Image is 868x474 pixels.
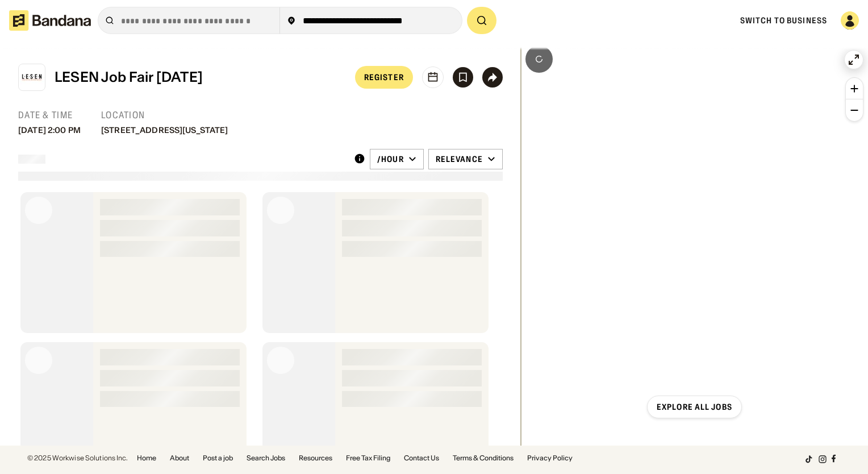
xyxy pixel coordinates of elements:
div: Location [101,109,240,121]
a: Switch to Business [740,15,827,26]
a: Post a job [203,455,233,461]
a: Resources [299,455,332,461]
a: Home [137,455,156,461]
div: grid [18,188,502,446]
div: Explore all jobs [657,403,732,411]
div: [STREET_ADDRESS][US_STATE] [101,126,228,135]
div: Relevance [436,154,483,164]
div: Register [364,73,404,81]
div: /hour [377,154,404,164]
img: Lower East Side Employment Network (LESEN) logo [19,64,45,90]
a: Lower East Side Employment Network (LESEN) logo [18,64,45,91]
a: Search Jobs [247,455,285,461]
a: Contact Us [404,455,439,461]
a: Privacy Policy [527,455,573,461]
a: About [170,455,189,461]
img: Bandana logotype [9,10,91,31]
a: Free Tax Filing [346,455,390,461]
div: [DATE] 2:00 PM [18,126,81,135]
a: Terms & Conditions [453,455,514,461]
div: LESEN Job Fair [DATE] [55,69,203,86]
div: © 2025 Workwise Solutions Inc. [27,455,128,461]
div: Date & Time [18,109,92,121]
